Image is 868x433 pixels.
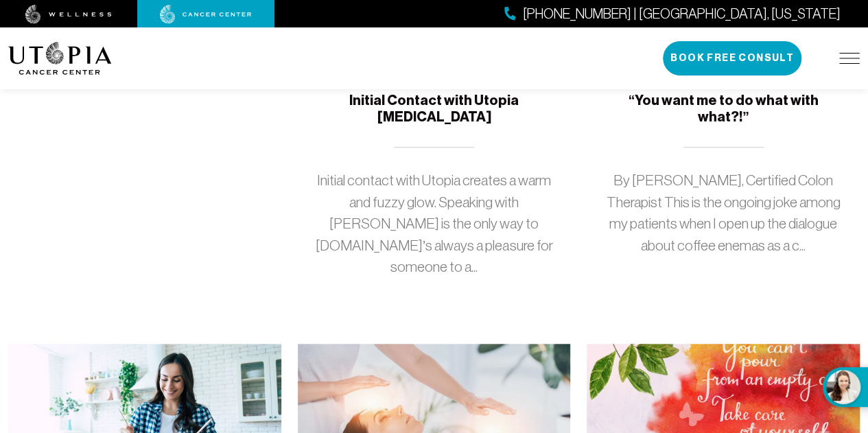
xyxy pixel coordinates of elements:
img: tab_keywords_by_traffic_grey.svg [137,86,148,97]
img: cancer center [160,5,252,24]
a: [PHONE_NUMBER] | [GEOGRAPHIC_DATA], [US_STATE] [504,4,841,24]
img: icon-hamburger [839,53,860,64]
img: tab_domain_overview_orange.svg [37,86,48,97]
div: v 4.0.25 [38,22,67,33]
h5: Initial Contact with Utopia [MEDICAL_DATA] [314,93,554,125]
div: Domain: [DOMAIN_NAME] [36,36,151,47]
img: logo_orange.svg [22,22,33,33]
img: wellness [25,5,112,24]
p: By [PERSON_NAME], Certified Colon Therapist This is the ongoing joke among my patients when I ope... [603,169,843,256]
button: Book Free Consult [663,41,801,75]
img: website_grey.svg [22,36,33,47]
div: Domain Overview [52,88,123,97]
div: Keywords by Traffic [152,88,231,97]
img: logo [8,42,112,75]
p: Initial contact with Utopia creates a warm and fuzzy glow. Speaking with [PERSON_NAME] is the onl... [314,169,554,278]
span: [PHONE_NUMBER] | [GEOGRAPHIC_DATA], [US_STATE] [523,4,841,24]
h5: “You want me to do what with what?!” [603,93,843,125]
